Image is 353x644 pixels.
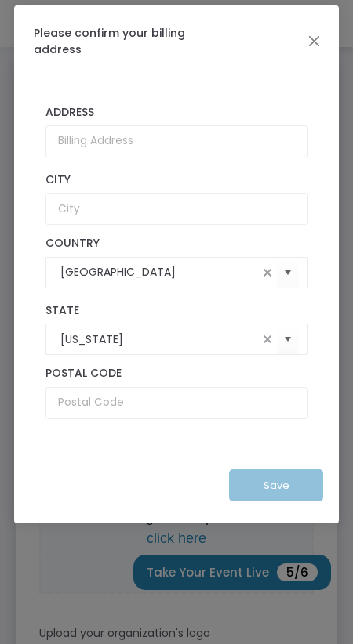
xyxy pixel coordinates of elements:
[45,387,308,419] input: Postal Code
[258,330,277,349] span: clear
[258,263,277,282] span: clear
[277,324,299,356] button: Select
[45,237,308,251] label: Country
[45,367,308,381] label: Postal Code
[60,264,258,280] input: Select Country
[45,304,308,318] label: State
[45,106,308,120] label: Address
[34,25,191,58] h4: Please confirm your billing address
[277,257,299,289] button: Select
[45,173,308,187] label: City
[45,193,308,225] input: City
[45,125,308,157] input: Billing Address
[60,331,258,348] input: Select State
[304,31,325,52] button: Close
